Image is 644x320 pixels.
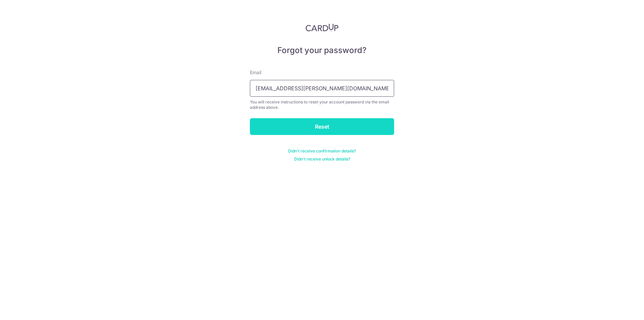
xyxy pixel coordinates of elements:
input: Reset [250,118,394,135]
h5: Forgot your password? [250,45,394,56]
input: Enter your Email [250,80,394,97]
div: You will receive instructions to reset your account password via the email address above. [250,99,394,110]
label: Email [250,69,261,76]
a: Didn't receive unlock details? [294,156,350,162]
a: Didn't receive confirmation details? [288,148,356,154]
img: CardUp Logo [306,24,338,32]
